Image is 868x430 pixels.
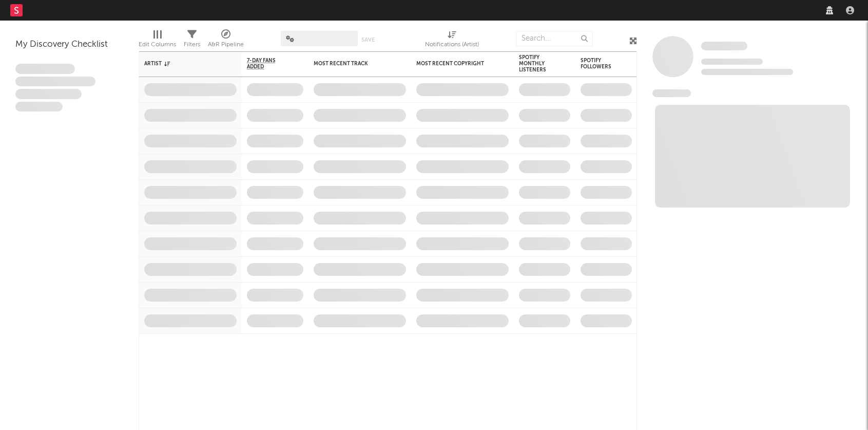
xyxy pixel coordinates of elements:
[516,31,593,46] input: Search...
[581,58,616,70] div: Spotify Followers
[15,89,82,99] span: Praesent ac interdum
[15,102,63,112] span: Aliquam viverra
[184,26,200,55] div: Filters
[139,26,176,55] div: Edit Columns
[208,26,244,55] div: A&R Pipeline
[208,39,244,51] div: A&R Pipeline
[701,42,747,50] span: Some Artist
[652,89,691,97] span: News Feed
[15,77,95,87] span: Integer aliquet in purus et
[416,61,493,67] div: Most Recent Copyright
[139,39,176,51] div: Edit Columns
[425,39,479,51] div: Notifications (Artist)
[247,58,288,70] span: 7-Day Fans Added
[314,61,391,67] div: Most Recent Track
[701,69,793,75] span: 0 fans last week
[361,37,375,43] button: Save
[184,39,200,51] div: Filters
[15,64,75,74] span: Lorem ipsum dolor
[701,41,747,51] a: Some Artist
[15,39,123,51] div: My Discovery Checklist
[519,54,555,73] div: Spotify Monthly Listeners
[144,61,221,67] div: Artist
[425,26,479,55] div: Notifications (Artist)
[701,59,763,65] span: Tracking Since: [DATE]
